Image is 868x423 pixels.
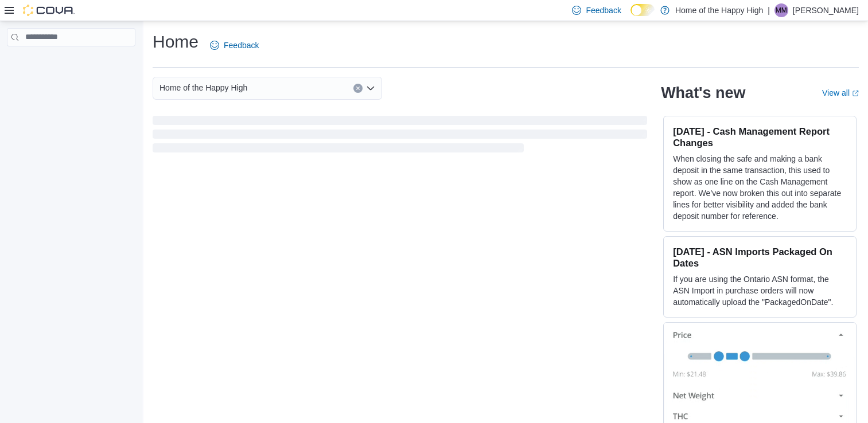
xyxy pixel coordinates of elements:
[205,34,263,57] a: Feedback
[630,4,655,16] input: Dark Mode
[793,3,859,17] p: [PERSON_NAME]
[7,49,135,76] nav: Complex example
[661,84,745,102] h2: What's new
[673,273,847,308] p: If you are using the Ontario ASN format, the ASN Import in purchase orders will now automatically...
[774,3,788,17] div: Misha Marchuk
[768,3,770,17] p: |
[366,84,375,93] button: Open list of options
[852,90,859,97] svg: External link
[23,5,75,16] img: Cova
[822,88,859,97] a: View allExternal link
[159,81,247,95] span: Home of the Happy High
[673,153,847,222] p: When closing the safe and making a bank deposit in the same transaction, this used to show as one...
[153,118,647,155] span: Loading
[776,3,787,17] span: MM
[224,40,259,51] span: Feedback
[673,126,847,148] h3: [DATE] - Cash Management Report Changes
[630,16,631,17] span: Dark Mode
[586,5,621,16] span: Feedback
[153,30,198,53] h1: Home
[353,84,363,93] button: Clear input
[675,3,763,17] p: Home of the Happy High
[673,246,847,269] h3: [DATE] - ASN Imports Packaged On Dates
